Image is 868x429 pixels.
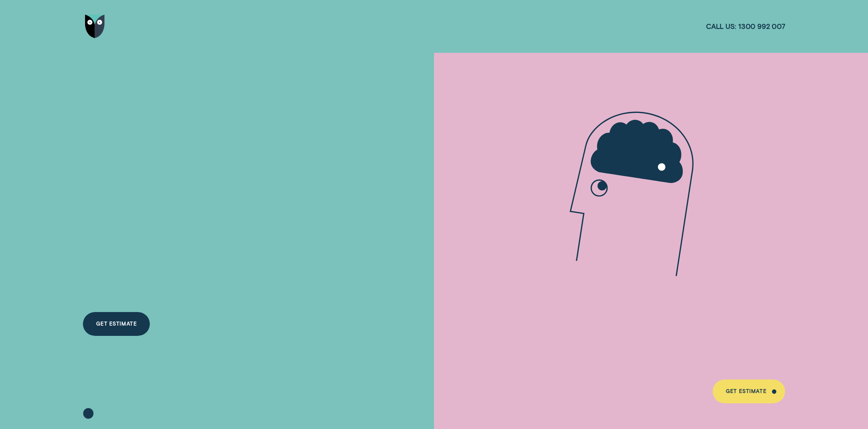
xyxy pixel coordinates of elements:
img: Wisr [85,15,105,38]
span: Call us: [706,22,736,31]
span: 1300 992 007 [738,22,785,31]
a: Call us:1300 992 007 [706,22,785,31]
h4: A LOAN THAT PUTS YOU IN CONTROL [83,138,312,248]
a: Get Estimate [83,312,150,336]
a: Get Estimate [713,379,785,403]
